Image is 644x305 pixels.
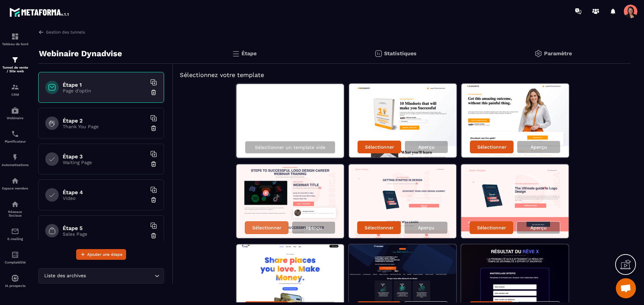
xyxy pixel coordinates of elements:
[349,84,457,157] img: image
[63,153,147,160] h6: Étape 3
[11,200,19,208] img: social-network
[2,195,29,222] a: social-networksocial-networkRéseaux Sociaux
[2,78,29,101] a: formationformationCRM
[477,144,506,150] p: Sélectionner
[11,130,19,138] img: scheduler
[38,29,85,35] a: Gestion des tunnels
[2,163,29,167] p: Automatisations
[365,225,394,230] p: Sélectionner
[2,140,29,143] p: Planificateur
[236,164,344,238] img: image
[2,237,29,241] p: E-mailing
[534,50,542,58] img: setting-gr.5f69749f.svg
[2,66,29,73] p: Tunnel de vente / Site web
[2,42,29,46] p: Tableau de bord
[477,225,506,230] p: Sélectionner
[349,164,456,238] img: image
[11,274,19,282] img: automations
[2,51,29,78] a: formationformationTunnel de vente / Site web
[2,116,29,120] p: Webinaire
[11,32,19,41] img: formation
[2,246,29,269] a: accountantaccountantComptabilité
[241,50,257,57] p: Étape
[38,29,44,35] img: arrow
[63,160,147,165] p: Waiting Page
[616,278,636,298] a: Ouvrir le chat
[2,260,29,264] p: Comptabilité
[150,161,157,167] img: trash
[531,144,547,150] p: Aperçu
[39,47,122,60] p: Webinaire Dynadvise
[365,144,394,150] p: Sélectionner
[63,88,147,93] p: Page d'optin
[150,197,157,203] img: trash
[461,164,569,238] img: image
[63,196,147,201] p: Video
[2,148,29,172] a: automationsautomationsAutomatisations
[530,225,547,230] p: Aperçu
[180,70,624,80] h5: Sélectionnez votre template
[11,251,19,259] img: accountant
[306,225,322,230] p: Aperçu
[63,231,147,237] p: Sales Page
[63,118,147,124] h6: Étape 2
[63,82,147,88] h6: Étape 1
[11,153,19,161] img: automations
[2,93,29,96] p: CRM
[76,249,126,260] button: Ajouter une étape
[2,186,29,190] p: Espace membre
[9,6,70,18] img: logo
[2,210,29,217] p: Réseaux Sociaux
[384,50,417,57] p: Statistiques
[544,50,572,57] p: Paramètre
[63,124,147,129] p: Thank You Page
[255,145,325,150] p: Sélectionner un template vide
[43,272,87,280] span: Liste des archives
[2,222,29,246] a: emailemailE-mailing
[374,50,382,58] img: stats.20deebd0.svg
[150,125,157,132] img: trash
[2,172,29,195] a: automationsautomationsEspace membre
[232,50,240,58] img: bars.0d591741.svg
[2,125,29,148] a: schedulerschedulerPlanificateur
[252,225,281,230] p: Sélectionner
[418,225,434,230] p: Aperçu
[11,227,19,235] img: email
[150,89,157,96] img: trash
[2,101,29,125] a: automationsautomationsWebinaire
[38,268,164,284] div: Search for option
[11,106,19,115] img: automations
[11,83,19,91] img: formation
[150,232,157,239] img: trash
[87,272,153,280] input: Search for option
[63,189,147,196] h6: Étape 4
[2,284,29,288] p: IA prospects
[2,27,29,51] a: formationformationTableau de bord
[11,56,19,64] img: formation
[418,144,435,150] p: Aperçu
[11,177,19,185] img: automations
[462,84,569,157] img: image
[63,225,147,231] h6: Étape 5
[87,251,122,258] span: Ajouter une étape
